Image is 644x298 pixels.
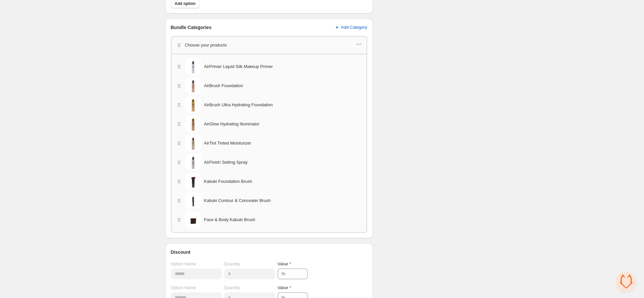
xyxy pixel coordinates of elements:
[204,83,243,89] span: AirBrush Foundation
[175,1,196,6] span: Add option
[171,284,196,291] label: Option Name
[185,116,201,132] img: AirGlow Hydrating Illuminator
[171,261,196,267] label: Option Name
[204,63,273,70] span: AirPrimer Liquid Silk Makeup Primer
[282,271,286,277] div: %
[185,58,201,75] img: AirPrimer Liquid Silk Makeup Primer
[204,121,260,127] span: AirGlow Hydrating Illuminator
[330,22,371,33] button: Add Category
[171,249,367,255] h3: Discount
[185,97,201,113] img: AirBrush Ultra Hydrating Foundation
[204,178,252,185] span: Kabuki Foundation Brush
[278,284,291,291] label: Value
[224,261,240,267] label: Quantity
[185,135,201,151] img: AirTint Tinted Moisturizer
[204,216,255,223] span: Face & Body Kabuki Brush
[204,197,271,204] span: Kabuki Contour & Concealer Brush
[185,42,227,49] p: Choose your products
[616,272,636,291] a: Open chat
[204,140,251,147] span: AirTint Tinted Moisturizer
[171,24,212,31] h3: Bundle Categories
[224,284,240,291] label: Quantity
[341,25,367,30] span: Add Category
[185,154,201,171] img: AirFinish Setting Spray
[185,78,201,94] img: AirBrush Foundation
[185,212,201,228] img: Face & Body Kabuki Brush
[278,261,291,267] label: Value
[204,102,273,108] span: AirBrush Ultra Hydrating Foundation
[185,192,201,209] img: Kabuki Contour & Concealer Brush
[204,159,248,166] span: AirFinish Setting Spray
[185,173,201,190] img: Kabuki Foundation Brush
